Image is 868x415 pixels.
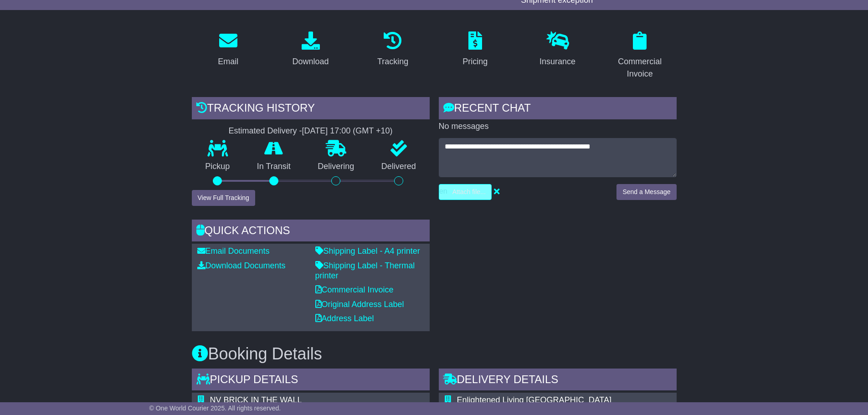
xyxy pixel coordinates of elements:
a: Tracking [371,28,414,71]
a: Download Documents [197,261,286,270]
p: Delivered [368,162,430,172]
p: In Transit [243,162,304,172]
div: Download [292,56,329,68]
span: © One World Courier 2025. All rights reserved. [149,405,281,412]
div: Email [218,56,238,68]
a: Shipping Label - Thermal printer [315,261,415,280]
a: Commercial Invoice [603,28,677,83]
p: No messages [439,122,677,132]
span: Enlightened Living [GEOGRAPHIC_DATA] [457,395,611,405]
a: Address Label [315,314,374,323]
div: Tracking [377,56,408,68]
a: Pricing [457,28,493,71]
div: Quick Actions [192,220,430,244]
p: Delivering [304,162,368,172]
div: Tracking history [192,97,430,122]
button: View Full Tracking [192,190,255,206]
div: Delivery Details [439,369,677,393]
a: Download [286,28,334,71]
a: Commercial Invoice [315,285,394,294]
div: RECENT CHAT [439,97,677,122]
a: Email Documents [197,246,270,256]
div: [DATE] 17:00 (GMT +10) [302,126,393,136]
a: Shipping Label - A4 printer [315,246,420,256]
div: Pricing [462,56,488,68]
h3: Booking Details [192,345,677,363]
div: Commercial Invoice [609,56,671,80]
a: Insurance [534,28,581,71]
span: NV BRICK IN THE WALL [210,395,302,405]
p: Pickup [192,162,244,172]
button: Send a Message [616,184,676,200]
a: Email [212,28,244,71]
div: Insurance [539,56,575,68]
div: Estimated Delivery - [192,126,430,136]
a: Original Address Label [315,300,404,309]
div: Pickup Details [192,369,430,393]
